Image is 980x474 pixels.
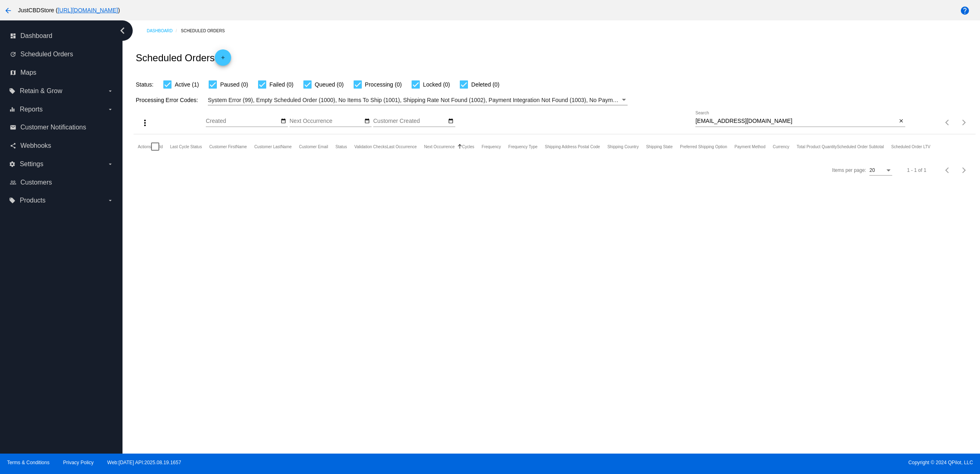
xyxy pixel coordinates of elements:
[10,51,16,58] i: update
[9,197,16,204] i: local_offer
[58,7,118,13] a: [URL][DOMAIN_NAME]
[20,124,86,131] span: Customer Notifications
[735,144,766,149] button: Change sorting for PaymentMethod.Type
[107,88,114,94] i: arrow_drop_down
[107,106,114,113] i: arrow_drop_down
[869,167,875,173] span: 20
[3,6,13,16] mat-icon: arrow_back
[209,144,247,149] button: Change sorting for CustomerFirstName
[607,144,639,149] button: Change sorting for ShippingCountry
[116,24,129,37] i: chevron_left
[206,118,279,125] input: Created
[387,144,416,149] button: Change sorting for LastOccurrenceUtc
[136,49,231,66] h2: Scheduled Orders
[20,69,36,76] span: Maps
[315,80,344,89] span: Queued (0)
[147,24,181,37] a: Dashboard
[482,144,501,149] button: Change sorting for Frequency
[423,80,450,89] span: Locked (0)
[424,144,455,149] button: Change sorting for NextOccurrenceUtc
[20,51,73,58] span: Scheduled Orders
[773,144,789,149] button: Change sorting for CurrencyIso
[364,118,370,125] mat-icon: date_range
[10,69,16,76] i: map
[136,81,154,88] span: Status:
[10,124,16,131] i: email
[140,118,150,128] mat-icon: more_vert
[290,118,363,125] input: Next Occurrence
[254,144,292,149] button: Change sorting for CustomerLastName
[20,160,43,168] span: Settings
[940,114,956,131] button: Previous page
[10,66,114,79] a: map Maps
[218,55,228,65] mat-icon: add
[20,179,52,186] span: Customers
[138,134,151,159] mat-header-cell: Actions
[10,121,114,134] a: email Customer Notifications
[107,197,114,204] i: arrow_drop_down
[897,117,905,126] button: Clear
[462,144,474,149] button: Change sorting for Cycles
[20,142,51,149] span: Webhooks
[956,162,972,178] button: Next page
[373,118,447,125] input: Customer Created
[269,80,294,89] span: Failed (0)
[281,118,286,125] mat-icon: date_range
[175,80,199,89] span: Active (1)
[10,48,114,61] a: update Scheduled Orders
[680,144,727,149] button: Change sorting for PreferredShippingOption
[20,106,42,113] span: Reports
[220,80,248,89] span: Paused (0)
[956,114,972,131] button: Next page
[10,139,114,152] a: share Webhooks
[497,460,973,465] span: Copyright © 2024 QPilot, LLC
[960,6,970,16] mat-icon: help
[9,161,16,167] i: settings
[940,162,956,178] button: Previous page
[7,460,49,465] a: Terms & Conditions
[354,134,387,159] mat-header-cell: Validation Checks
[471,80,499,89] span: Deleted (0)
[797,134,837,159] mat-header-cell: Total Product Quantity
[891,144,931,149] button: Change sorting for LifetimeValue
[10,142,16,149] i: share
[107,161,114,167] i: arrow_drop_down
[10,179,16,186] i: people_outline
[299,144,328,149] button: Change sorting for CustomerEmail
[18,7,120,13] span: JustCBDStore ( )
[159,144,163,149] button: Change sorting for Id
[869,168,892,174] mat-select: Items per page:
[448,118,454,125] mat-icon: date_range
[136,97,198,103] span: Processing Error Codes:
[9,88,16,94] i: local_offer
[208,95,628,105] mat-select: Filter by Processing Error Codes
[832,167,866,173] div: Items per page:
[10,29,114,42] a: dashboard Dashboard
[20,87,62,95] span: Retain & Grow
[20,197,45,204] span: Products
[107,460,181,465] a: Web:[DATE] API:2025.08.19.1657
[907,167,926,173] div: 1 - 1 of 1
[545,144,600,149] button: Change sorting for ShippingPostcode
[63,460,94,465] a: Privacy Policy
[335,144,347,149] button: Change sorting for Status
[837,144,884,149] button: Change sorting for Subtotal
[646,144,673,149] button: Change sorting for ShippingState
[10,176,114,189] a: people_outline Customers
[695,118,897,125] input: Search
[10,33,16,39] i: dashboard
[181,24,232,37] a: Scheduled Orders
[9,106,16,113] i: equalizer
[170,144,202,149] button: Change sorting for LastProcessingCycleId
[898,118,904,125] mat-icon: close
[508,144,538,149] button: Change sorting for FrequencyType
[365,80,402,89] span: Processing (0)
[20,32,52,40] span: Dashboard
